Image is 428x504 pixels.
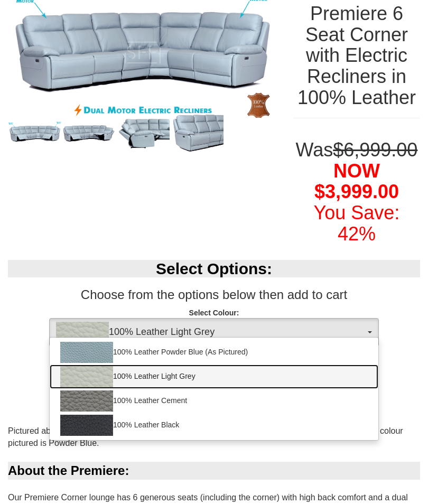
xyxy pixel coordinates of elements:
img: 100% Leather Cement [60,390,113,412]
img: 100% Leather Black [60,415,113,436]
a: 100% Leather Cement [50,389,378,413]
a: 100% Leather Powder Blue (As Pictured) [50,340,378,365]
img: 100% Leather Light Grey [60,366,113,387]
a: 100% Leather Light Grey [50,365,378,389]
img: 100% Leather Powder Blue (As Pictured) [60,342,113,363]
a: 100% Leather Black [50,413,378,437]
